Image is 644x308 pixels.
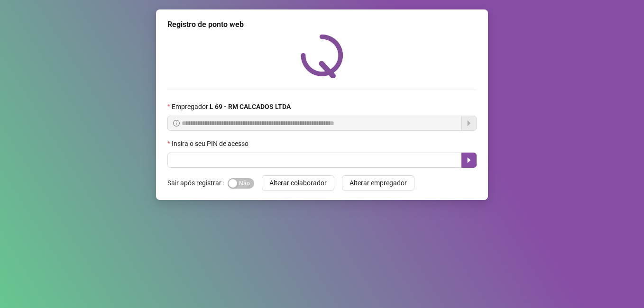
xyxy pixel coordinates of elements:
img: QRPoint [301,34,343,78]
strong: L 69 - RM CALCADOS LTDA [210,103,291,110]
button: Alterar colaborador [262,175,334,190]
span: info-circle [173,120,180,127]
label: Insira o seu PIN de acesso [167,138,255,149]
label: Sair após registrar [167,175,228,190]
button: Alterar empregador [342,175,414,190]
span: caret-right [465,156,473,164]
div: Registro de ponto web [167,19,477,30]
span: Alterar empregador [350,178,407,188]
span: Alterar colaborador [269,178,327,188]
span: Empregador : [172,101,291,112]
